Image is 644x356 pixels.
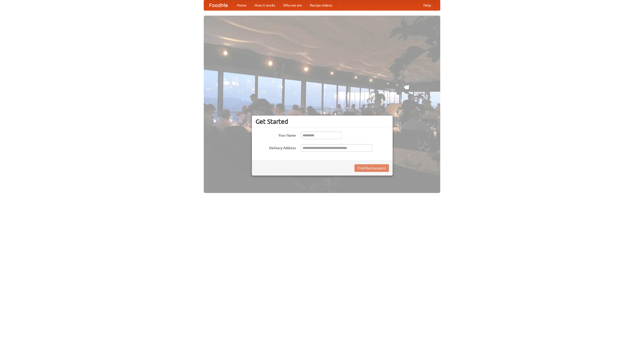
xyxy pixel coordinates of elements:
a: Help [419,0,435,10]
a: How it works [251,0,279,10]
label: Your Name [256,132,296,138]
h3: Get Started [256,118,389,125]
a: FoodMe [204,0,233,10]
a: Who we are [279,0,306,10]
a: Recipe videos [306,0,336,10]
a: Home [233,0,251,10]
label: Delivery Address [256,144,296,150]
button: Find Restaurants! [354,164,389,172]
